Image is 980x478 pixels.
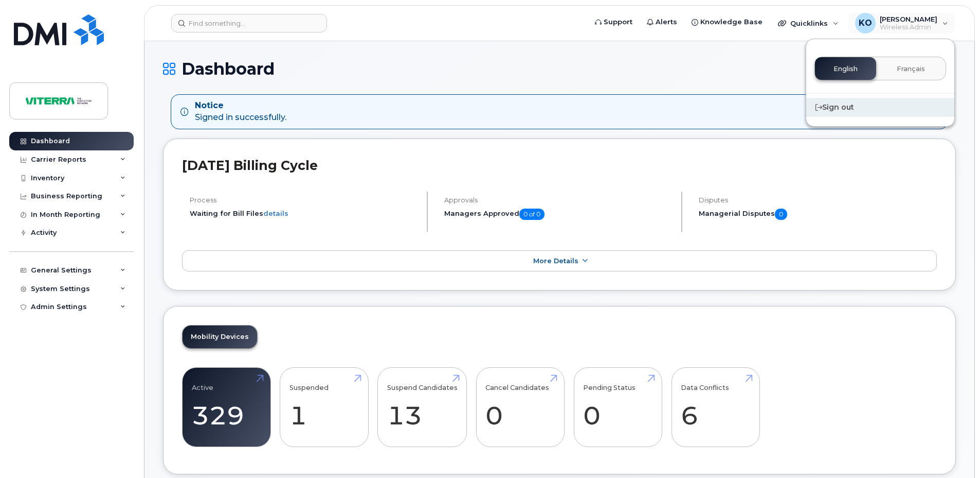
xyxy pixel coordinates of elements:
span: Français [897,65,925,73]
h4: Approvals [444,196,673,204]
a: Suspend Candidates 13 [387,373,458,441]
a: Cancel Candidates 0 [485,373,555,441]
a: Active 329 [192,373,261,441]
h4: Process [190,196,418,204]
span: 0 of 0 [519,209,545,220]
h1: Dashboard [163,60,956,78]
a: details [263,209,288,217]
h4: Disputes [699,196,937,204]
a: Pending Status 0 [583,373,652,441]
h2: [DATE] Billing Cycle [182,158,937,173]
div: Sign out [806,98,954,117]
a: Mobility Devices [183,326,257,348]
a: Suspended 1 [289,373,359,441]
span: More Details [533,257,578,265]
span: 0 [775,209,787,220]
strong: Notice [195,100,286,112]
h5: Managerial Disputes [699,209,937,220]
a: Data Conflicts 6 [681,373,750,441]
li: Waiting for Bill Files [190,209,418,218]
h5: Managers Approved [444,209,673,220]
div: Signed in successfully. [195,100,286,124]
